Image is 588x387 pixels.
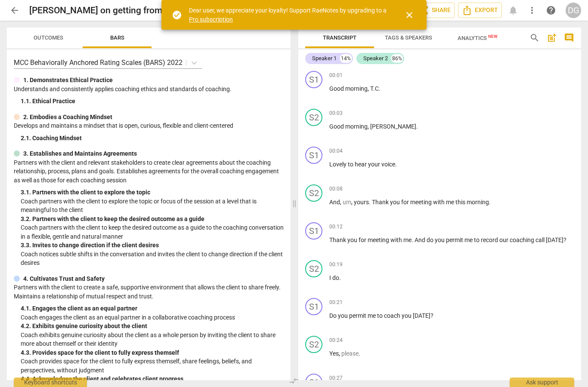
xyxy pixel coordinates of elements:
div: Change speaker [305,298,322,315]
p: 4. Cultivates Trust and Safety [23,274,105,283]
div: 4. 2. Exhibits genuine curiosity about the client [21,322,284,331]
span: morning [345,123,368,130]
span: , [368,85,370,92]
span: to [377,312,384,319]
p: Develops and maintains a mindset that is open, curious, flexible and client-centered [14,121,284,130]
span: 00:24 [329,337,343,344]
span: me [368,312,377,319]
span: our [499,236,510,243]
span: T.C [370,85,379,92]
span: And [415,236,427,243]
span: . [395,161,397,168]
span: New [488,34,498,39]
span: with [433,199,446,206]
div: Speaker 1 [312,54,337,63]
span: coach [384,312,402,319]
span: 00:08 [329,185,343,193]
span: Bars [110,34,124,41]
p: 1. Demonstrates Ethical Practice [23,76,113,85]
div: Change speaker [305,71,322,88]
div: 14% [340,54,352,63]
span: permit [349,312,368,319]
span: voice [381,161,395,168]
span: arrow_back [9,5,20,15]
p: Partners with the client and relevant stakeholders to create clear agreements about the coaching ... [14,158,284,185]
div: Dear user, we appreciate your loyalty! Support RaeNotes by upgrading to a [189,6,389,24]
div: Keyboard shortcuts [14,378,87,387]
span: you [435,236,446,243]
span: call [535,236,546,243]
span: morning [345,85,368,92]
span: record [481,236,499,243]
div: 86% [391,54,403,63]
span: me [403,236,412,243]
p: Coach provides space for the client to fully express themself, share feelings, beliefs, and persp... [21,357,284,375]
span: yours [354,199,369,206]
button: Add summary [545,31,559,45]
div: Ask support [510,378,574,387]
p: Coach partners with the client to explore the topic or focus of the session at a level that is me... [21,197,284,215]
span: you [390,199,401,206]
div: Change speaker [305,109,322,126]
span: Lovely [329,161,348,168]
span: to [348,161,355,168]
p: 2. Embodies a Coaching Mindset [23,113,112,122]
span: Yes [329,350,339,357]
span: [DATE] [413,312,430,319]
p: Coach notices subtle shifts in the conversation and invites the client to change direction if the... [21,250,284,267]
p: Understands and consistently applies coaching ethics and standards of coaching. [14,85,284,94]
div: 4. 1. Engages the client as an equal partner [21,304,284,313]
span: . [359,350,360,357]
div: 4. 3. Provides space for the client to fully express themself [21,348,284,357]
span: Filler word [341,350,359,357]
span: you [347,236,359,243]
span: me [464,236,474,243]
span: for [359,236,368,243]
span: , [340,199,343,206]
span: more_vert [527,5,537,15]
div: Change speaker [305,260,322,277]
div: 3. 2. Partners with the client to keep the desired outcome as a guide [21,215,284,224]
div: Change speaker [305,222,322,240]
button: DG [566,3,581,18]
span: . [369,199,372,206]
span: with [390,236,403,243]
div: 4. 4. Acknowledges the client and celebrates client progress [21,375,284,384]
span: 00:21 [329,299,343,306]
span: ? [430,312,433,319]
span: . [339,274,341,281]
span: post_add [547,33,557,43]
span: Export [462,5,498,15]
button: Show/Hide comments [562,31,576,45]
span: do [427,236,435,243]
span: me [446,199,455,206]
span: 00:03 [329,110,343,117]
span: , [368,123,370,130]
span: to [474,236,481,243]
span: Do [329,312,338,319]
p: Coach engages the client as an equal partner in a collaborative coaching process [21,313,284,322]
span: , [351,199,354,206]
span: , [339,350,341,357]
div: Change speaker [305,147,322,164]
span: Tags & Speakers [385,34,432,41]
p: Coach partners with the client to keep the desired outcome as a guide to the coaching conversatio... [21,223,284,241]
span: close [404,10,415,20]
span: meeting [368,236,390,243]
div: 3. 1. Partners with the client to explore the topic [21,188,284,197]
h2: [PERSON_NAME] on getting from here to there [29,5,215,16]
span: 00:04 [329,147,343,155]
span: . [489,199,491,206]
span: 00:19 [329,261,343,268]
button: Close [399,5,420,25]
div: Speaker 2 [363,54,388,63]
span: I [329,274,332,281]
span: Good [329,85,345,92]
span: you [338,312,349,319]
span: . [379,85,381,92]
button: Share [415,3,455,18]
span: Thank [329,236,347,243]
div: 1. 1. Ethical Practice [21,97,284,106]
span: [DATE] [546,236,563,243]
